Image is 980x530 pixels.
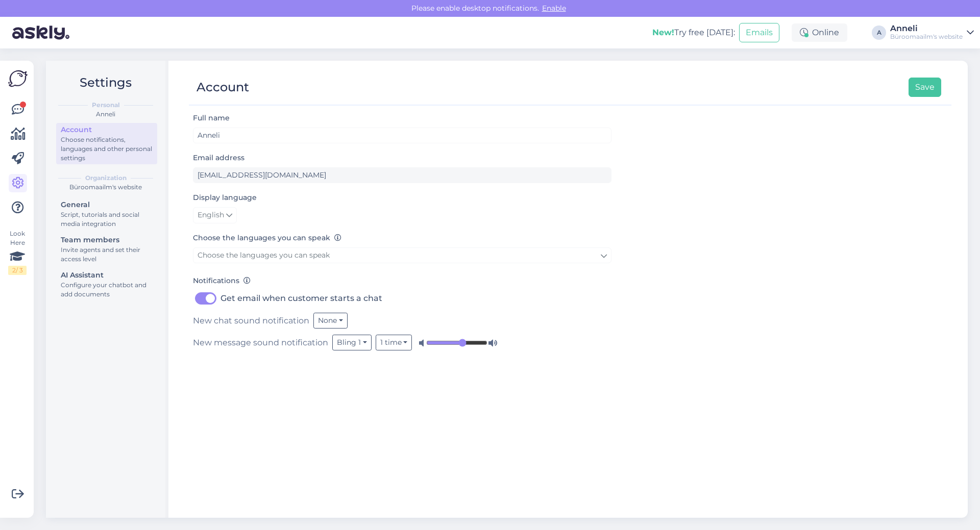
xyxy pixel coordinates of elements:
button: Emails [739,23,779,42]
label: Notifications [193,275,251,286]
label: Get email when customer starts a chat [220,290,382,307]
input: Enter email [193,167,611,183]
button: Bling 1 [332,335,372,350]
input: Enter name [193,128,611,143]
label: Choose the languages you can speak [193,233,341,243]
div: Anneli [54,110,157,119]
div: Online [792,23,847,42]
b: Personal [92,100,120,110]
a: GeneralScript, tutorials and social media integration [56,198,157,230]
b: New! [652,28,674,37]
div: Account [61,124,153,135]
div: Look Here [8,229,27,275]
button: Save [909,78,941,97]
button: None [313,313,348,329]
a: AI AssistantConfigure your chatbot and add documents [56,268,157,300]
div: Büroomaailm's website [54,183,157,192]
span: English [198,210,224,221]
a: Choose the languages you can speak [193,247,611,263]
div: New message sound notification [193,335,611,350]
div: Team members [61,235,153,245]
button: 1 time [376,335,412,350]
img: Askly Logo [8,69,28,88]
span: Enable [539,4,569,13]
a: English [193,207,237,223]
div: Configure your chatbot and add documents [61,281,153,299]
div: Invite agents and set their access level [61,245,153,264]
a: Team membersInvite agents and set their access level [56,233,157,265]
b: Organization [85,173,127,183]
div: Anneli [890,24,963,33]
label: Full name [193,113,230,123]
a: AccountChoose notifications, languages and other personal settings [56,123,157,164]
div: Script, tutorials and social media integration [61,210,153,229]
div: Try free [DATE]: [652,27,735,39]
div: AI Assistant [61,270,153,281]
span: Choose the languages you can speak [198,250,330,260]
div: 2 / 3 [8,266,27,275]
div: General [61,199,153,210]
div: A [872,26,886,40]
label: Display language [193,192,257,203]
a: AnneliBüroomaailm's website [890,24,974,41]
div: Büroomaailm's website [890,33,963,41]
label: Email address [193,153,244,163]
div: New chat sound notification [193,313,611,329]
div: Choose notifications, languages and other personal settings [61,135,153,163]
h2: Settings [54,73,157,92]
div: Account [197,78,249,97]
